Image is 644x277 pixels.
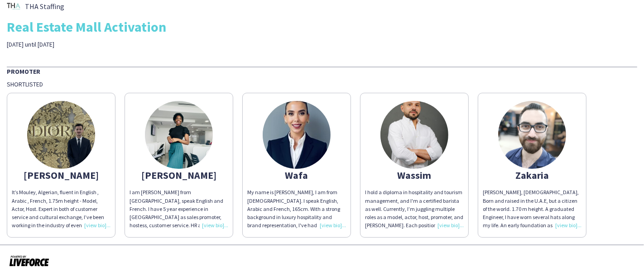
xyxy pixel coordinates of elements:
[483,171,582,179] div: Zakaria
[25,2,64,10] span: THA Staffing
[498,101,566,169] img: thumb-6446bed8e0949.png
[7,40,227,48] div: [DATE] until [DATE]
[12,188,111,229] div: It’s Mouley, Algerian, fluent in English , Arabic , French, 1.75m height - Model, Actor, Host. Ex...
[380,101,448,169] img: thumb-6798d320819e9.jpg
[130,171,228,179] div: [PERSON_NAME]
[247,171,346,179] div: Wafa
[9,254,49,267] img: Powered by Liveforce
[365,171,464,179] div: Wassim
[7,80,637,88] div: Shortlisted
[12,171,111,179] div: [PERSON_NAME]
[130,188,228,229] div: I am [PERSON_NAME] from [GEOGRAPHIC_DATA], speak English and French. I have 5 year experience in ...
[145,101,213,169] img: thumb-bfbea908-42c4-42b2-9c73-b2e3ffba8927.jpg
[27,101,95,169] img: thumb-3bc32bde-0ba8-4097-96f1-7d0f89158eae.jpg
[365,188,464,229] div: I hold a diploma in hospitality and tourism management, and I'm a certified barista as well. Curr...
[7,20,637,33] div: Real Estate Mall Activation
[247,188,346,229] div: My name is [PERSON_NAME], I am from [DEMOGRAPHIC_DATA]. I speak English, Arabic and French, 165cm...
[7,67,637,76] div: Promoter
[483,188,582,229] div: [PERSON_NAME], [DEMOGRAPHIC_DATA], Born and raised in the U.A.E, but a citizen of the world. 1.70...
[263,101,331,169] img: thumb-67f9576fc59b4.jpeg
